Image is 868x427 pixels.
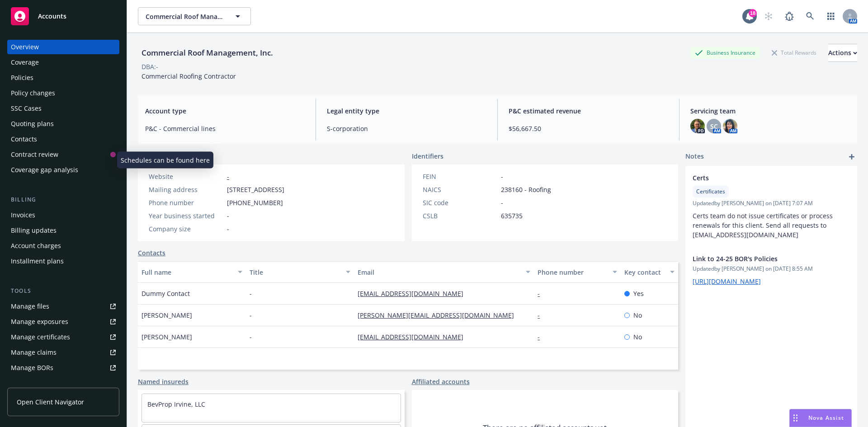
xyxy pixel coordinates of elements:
[423,185,497,194] div: NAICS
[227,211,229,221] span: -
[633,289,644,298] span: Yes
[801,7,819,25] a: Search
[227,224,229,234] span: -
[501,198,503,207] span: -
[11,101,42,116] div: SSC Cases
[7,314,119,329] a: Manage exposures
[685,247,857,293] div: Link to 24-25 BOR's PoliciesUpdatedby [PERSON_NAME] on [DATE] 8:55 AM[URL][DOMAIN_NAME]
[11,208,35,222] div: Invoices
[327,124,486,133] span: S-corporation
[7,254,119,268] a: Installment plans
[690,106,850,116] span: Servicing team
[693,199,850,207] span: Updated by [PERSON_NAME] on [DATE] 7:07 AM
[138,377,189,386] a: Named insureds
[7,86,119,100] a: Policy changes
[633,332,642,342] span: No
[11,117,54,131] div: Quoting plans
[250,289,252,298] span: -
[423,211,497,221] div: CSLB
[693,211,835,239] span: Certs team do not issue certificates or process renewals for this client. Send all requests to [E...
[149,185,223,194] div: Mailing address
[7,361,119,375] a: Manage BORs
[11,70,33,85] div: Policies
[723,119,737,133] img: photo
[227,172,229,181] a: -
[227,185,284,194] span: [STREET_ADDRESS]
[11,147,58,162] div: Contract review
[621,261,678,283] button: Key contact
[327,106,486,116] span: Legal entity type
[11,376,80,390] div: Summary of insurance
[538,333,547,341] a: -
[358,333,471,341] a: [EMAIL_ADDRESS][DOMAIN_NAME]
[11,239,61,253] div: Account charges
[423,198,497,207] div: SIC code
[11,361,53,375] div: Manage BORs
[7,132,119,146] a: Contacts
[11,314,68,329] div: Manage exposures
[7,163,119,177] a: Coverage gap analysis
[7,117,119,131] a: Quoting plans
[149,198,223,207] div: Phone number
[145,124,305,133] span: P&C - Commercial lines
[149,224,223,234] div: Company size
[17,397,84,407] span: Open Client Navigator
[789,409,852,427] button: Nova Assist
[808,414,844,422] span: Nova Assist
[846,151,857,162] a: add
[149,172,223,181] div: Website
[685,151,704,162] span: Notes
[142,72,236,80] span: Commercial Roofing Contractor
[509,124,668,133] span: $56,667.50
[693,265,850,273] span: Updated by [PERSON_NAME] on [DATE] 8:55 AM
[7,299,119,314] a: Manage files
[693,277,761,286] a: [URL][DOMAIN_NAME]
[358,311,521,319] a: [PERSON_NAME][EMAIL_ADDRESS][DOMAIN_NAME]
[358,289,471,298] a: [EMAIL_ADDRESS][DOMAIN_NAME]
[538,289,547,298] a: -
[7,239,119,253] a: Account charges
[11,40,39,54] div: Overview
[538,311,547,319] a: -
[534,261,620,283] button: Phone number
[7,345,119,360] a: Manage claims
[11,299,49,314] div: Manage files
[7,4,119,29] a: Accounts
[822,7,840,25] a: Switch app
[749,9,757,17] div: 18
[142,310,192,320] span: [PERSON_NAME]
[11,163,78,177] div: Coverage gap analysis
[250,267,340,277] div: Title
[11,55,39,70] div: Coverage
[7,208,119,222] a: Invoices
[7,330,119,344] a: Manage certificates
[790,409,801,427] div: Drag to move
[11,86,55,100] div: Policy changes
[7,147,119,162] a: Contract review
[142,332,192,342] span: [PERSON_NAME]
[358,267,520,277] div: Email
[412,377,470,386] a: Affiliated accounts
[227,198,283,207] span: [PHONE_NUMBER]
[7,101,119,116] a: SSC Cases
[138,7,251,25] button: Commercial Roof Management, Inc.
[149,211,223,221] div: Year business started
[138,47,277,59] div: Commercial Roof Management, Inc.
[11,132,37,146] div: Contacts
[501,211,523,221] span: 635735
[828,44,857,62] button: Actions
[7,286,119,296] div: Tools
[354,261,534,283] button: Email
[759,7,778,25] a: Start snowing
[633,310,642,320] span: No
[38,13,66,20] span: Accounts
[693,254,826,263] span: Link to 24-25 BOR's Policies
[147,400,205,408] a: BevProp Irvine, LLC
[246,261,354,283] button: Title
[767,47,821,58] div: Total Rewards
[250,310,252,320] span: -
[142,267,232,277] div: Full name
[693,173,826,183] span: Certs
[710,122,718,131] span: SC
[7,376,119,390] a: Summary of insurance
